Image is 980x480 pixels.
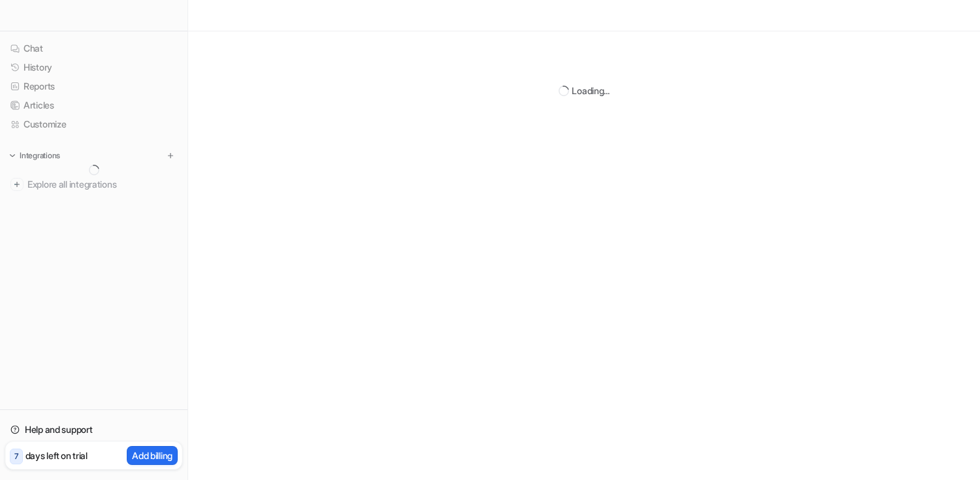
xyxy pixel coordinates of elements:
p: Add billing [132,449,172,462]
a: Explore all integrations [5,175,182,194]
img: menu_add.svg [166,151,175,160]
a: Reports [5,77,182,95]
img: expand menu [8,151,17,160]
img: explore all integrations [10,178,24,191]
a: Help and support [5,420,182,439]
p: Integrations [20,150,60,161]
p: 7 [14,451,18,462]
a: Customize [5,115,182,133]
a: History [5,58,182,77]
a: Chat [5,39,182,58]
button: Integrations [5,149,64,162]
span: Explore all integrations [27,174,177,195]
button: Add billing [127,446,178,465]
p: days left on trial [25,449,88,462]
a: Articles [5,96,182,114]
div: Loading... [572,84,609,97]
